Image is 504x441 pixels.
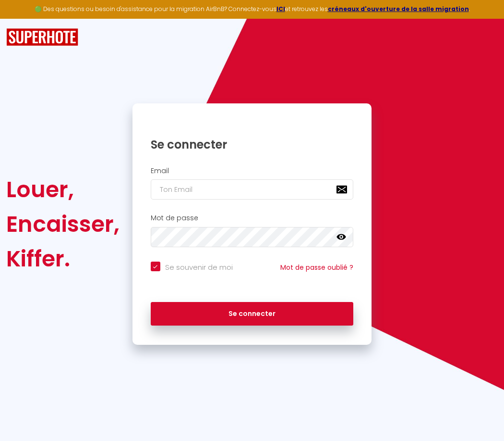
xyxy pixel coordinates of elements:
h2: Mot de passe [151,214,354,222]
div: Louer, [6,172,120,207]
h1: Se connecter [151,137,354,152]
div: Encaisser, [6,207,120,241]
div: Kiffer. [6,241,120,276]
button: Se connecter [151,302,354,326]
img: SuperHote logo [6,28,78,46]
a: ICI [276,5,285,13]
a: créneaux d'ouverture de la salle migration [328,5,469,13]
input: Ton Email [151,179,354,200]
h2: Email [151,167,354,175]
a: Mot de passe oublié ? [280,263,353,272]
